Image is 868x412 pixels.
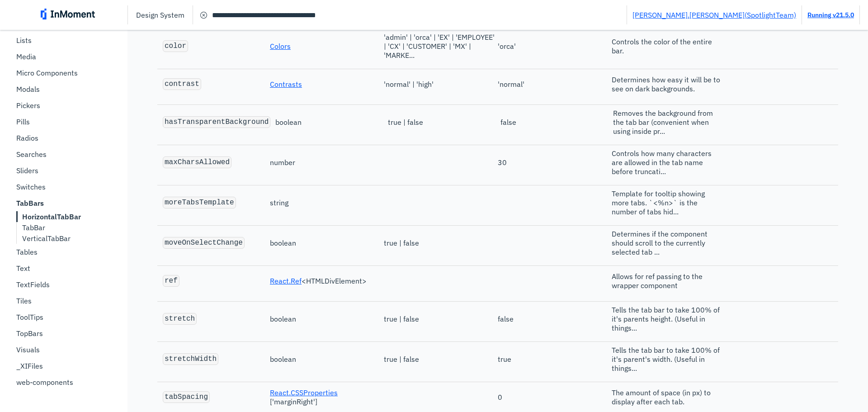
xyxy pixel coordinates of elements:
span: cancel circle icon [198,9,209,20]
span: boolean [270,355,296,364]
span: boolean [270,314,296,323]
span: 30 [498,158,507,167]
a: React.CSSProperties [270,388,338,397]
code: color [165,42,186,50]
p: Design System [136,10,184,19]
span: true [498,355,511,364]
img: inmoment_main_full_color [41,9,95,19]
b: HorizontalTabBar [22,212,81,221]
span: Allows for ref passing to the wrapper component [612,272,723,290]
span: 'normal' | 'high' [384,80,434,89]
a: Colors [270,42,291,51]
span: true | false [388,118,423,127]
a: React.Ref [270,276,302,285]
a: Contrasts [270,80,302,89]
p: ToolTips [16,313,43,322]
p: Pills [16,117,30,126]
span: Controls the color of the entire bar. [612,37,723,55]
code: contrast [165,80,199,88]
span: Controls how many characters are allowed in the tab name before truncati... [612,149,723,176]
div: cancel icon [198,9,209,20]
span: Determines if the component should scroll to the currently selected tab ... [612,229,723,256]
code: moreTabsTemplate [165,199,234,207]
p: Text [16,264,30,273]
span: Removes the background from the tab bar (convenient when using inside pr... [613,109,723,136]
span: Template for tooltip showing more tabs. `<%n>` is the number of tabs hid... [612,189,723,216]
span: Tells the tab bar to take 100% of it's parent's width. (Useful in things... [612,346,723,373]
code: maxCharsAllowed [165,158,230,166]
span: false [498,314,514,323]
code: stretch [165,315,195,323]
code: stretchWidth [165,355,217,363]
p: _XIFiles [16,361,43,370]
p: Visuals [16,345,40,354]
span: string [270,198,288,207]
span: true | false [384,355,419,364]
p: TabBar [22,223,45,232]
code: hasTransparentBackground [165,118,269,126]
p: Tiles [16,296,32,305]
p: web-components [16,378,73,387]
span: [' marginRight '] [270,388,381,406]
span: true | false [384,238,419,247]
p: Micro Components [16,68,78,77]
p: Media [16,52,36,61]
span: true | false [384,314,419,323]
span: Determines how easy it will be to see on dark backgrounds. [612,75,723,93]
span: boolean [270,238,296,247]
p: TopBars [16,329,43,338]
p: Tables [16,247,38,256]
b: TabBars [16,199,44,208]
span: boolean [275,118,302,127]
span: number [270,158,295,167]
p: Switches [16,182,46,191]
span: The amount of space (in px) to display after each tab. [612,388,723,406]
p: Sliders [16,166,38,175]
span: 'normal' [498,80,524,89]
p: TextFields [16,280,50,289]
p: VerticalTabBar [22,234,71,243]
span: Tells the tab bar to take 100% of it's parents height. (Useful in things... [612,305,723,332]
span: < HTMLDivElement > [270,276,367,285]
a: [PERSON_NAME].[PERSON_NAME](SpotlightTeam) [632,10,796,19]
input: Search [193,7,627,23]
span: false [500,118,516,127]
span: 'admin' | 'orca' | 'EX' | 'EMPLOYEE' | 'CX' | 'CUSTOMER' | 'MX' | 'MARKE... [384,33,495,60]
code: moveOnSelectChange [165,239,243,247]
p: Searches [16,150,47,159]
p: Pickers [16,101,40,110]
p: Modals [16,85,40,94]
code: ref [165,277,178,285]
span: 'orca' [498,42,516,51]
p: Radios [16,133,38,142]
a: Running v21.5.0 [807,11,854,19]
code: tabSpacing [165,393,208,401]
span: 0 [498,393,502,402]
